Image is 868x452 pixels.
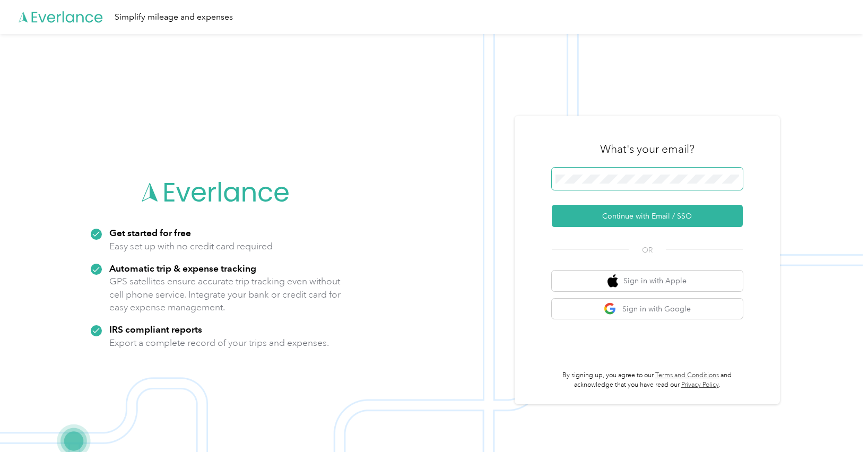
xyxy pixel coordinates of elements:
[109,324,202,335] strong: IRS compliant reports
[681,381,719,389] a: Privacy Policy
[552,271,743,291] button: apple logoSign in with Apple
[109,275,341,314] p: GPS satellites ensure accurate trip tracking even without cell phone service. Integrate your bank...
[629,245,666,256] span: OR
[109,263,256,274] strong: Automatic trip & expense tracking
[655,371,719,379] a: Terms and Conditions
[552,205,743,227] button: Continue with Email / SSO
[604,302,617,316] img: google logo
[109,240,273,253] p: Easy set up with no credit card required
[600,142,695,157] h3: What's your email?
[115,11,233,24] div: Simplify mileage and expenses
[607,274,618,288] img: apple logo
[552,371,743,389] p: By signing up, you agree to our and acknowledge that you have read our .
[109,336,329,350] p: Export a complete record of your trips and expenses.
[109,227,191,238] strong: Get started for free
[552,299,743,319] button: google logoSign in with Google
